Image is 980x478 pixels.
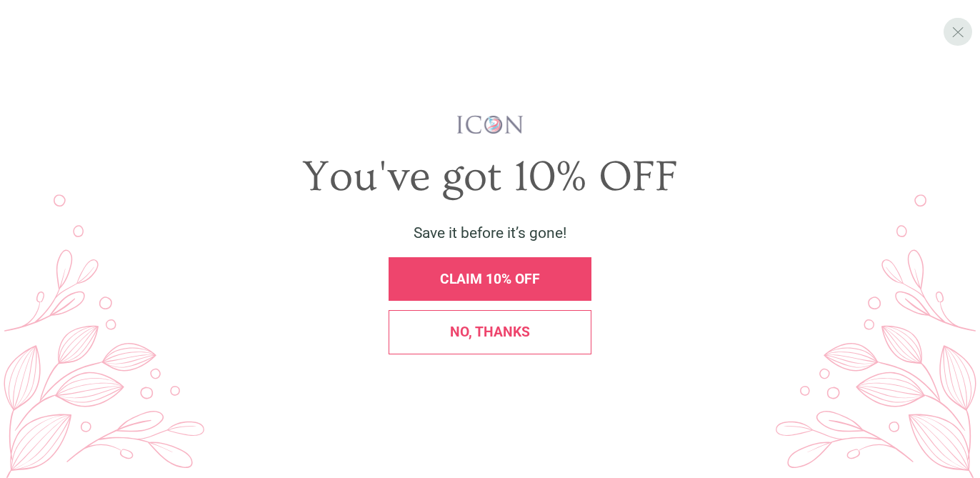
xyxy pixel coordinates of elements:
span: You've got 10% OFF [302,152,678,201]
span: CLAIM 10% OFF [440,271,540,287]
span: No, thanks [450,324,530,340]
img: iconwallstickersl_1754656298800.png [455,114,526,135]
span: X [951,22,964,41]
span: Save it before it’s gone! [414,224,566,242]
